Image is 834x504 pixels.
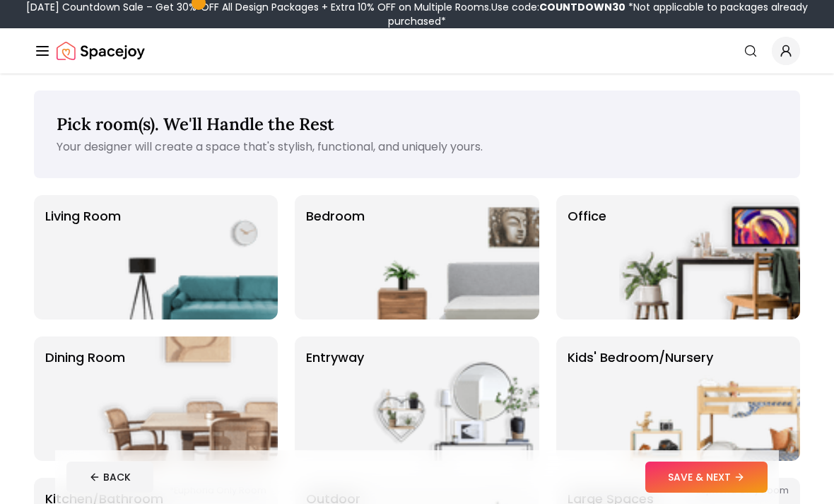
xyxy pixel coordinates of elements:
p: Dining Room [45,348,125,450]
p: Living Room [45,206,121,308]
button: BACK [66,462,153,493]
a: Spacejoy [57,37,145,65]
p: entryway [306,348,364,450]
img: entryway [358,336,539,461]
span: Pick room(s). We'll Handle the Rest [57,113,334,135]
img: Living Room [97,195,278,320]
nav: Global [34,28,800,74]
img: Spacejoy Logo [57,37,145,65]
img: Office [619,195,800,320]
p: Kids' Bedroom/Nursery [568,348,713,450]
img: Kids' Bedroom/Nursery [619,336,800,461]
img: Dining Room [97,336,278,461]
p: Office [568,206,606,308]
p: Your designer will create a space that's stylish, functional, and uniquely yours. [57,139,777,156]
p: Bedroom [306,206,365,308]
button: SAVE & NEXT [645,462,768,493]
img: Bedroom [358,195,539,320]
